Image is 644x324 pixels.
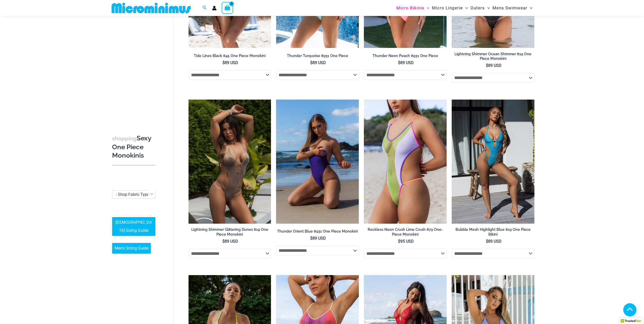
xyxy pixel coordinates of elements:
img: Bubble Mesh Highlight Blue 819 One Piece 01 [452,100,534,224]
bdi: 89 USD [486,63,502,68]
span: $ [310,236,313,241]
a: Micro LingerieMenu ToggleMenu Toggle [431,2,469,14]
a: Search icon link [202,5,207,11]
span: $ [222,239,225,244]
img: Thunder Orient Blue 8931 One piece 09 [276,100,359,224]
nav: Site Navigation [394,1,535,15]
h2: Tide Lines Black 845 One Piece Monokini [189,53,271,58]
a: Lightning Shimmer Ocean Shimmer 819 One Piece Monokini [452,52,534,63]
a: Account icon link [212,6,217,10]
img: MM SHOP LOGO FLAT [110,2,193,14]
span: Micro Bikinis [396,2,424,14]
h3: Sexy One Piece Monokinis [112,134,155,160]
span: $ [398,60,400,65]
span: $ [398,239,400,244]
h2: Thunder Neon Peach 8931 One Piece [364,53,447,58]
bdi: 89 USD [310,236,326,241]
span: - Shop Fabric Type [116,192,149,197]
span: $ [222,60,225,65]
bdi: 95 USD [398,239,414,244]
span: - Shop Fabric Type [112,190,155,198]
img: Reckless Neon Crush Lime Crush 879 One Piece 09 [364,100,447,224]
h2: Thunder Orient Blue 8931 One Piece Monokini [276,229,359,234]
bdi: 89 USD [398,60,414,65]
a: Lightning Shimmer Glittering Dunes 819 One Piece Monokini [189,227,271,239]
a: Men’s Sizing Guide [112,243,151,254]
span: $ [486,239,488,244]
bdi: 89 USD [222,60,238,65]
bdi: 89 USD [310,60,326,65]
span: Mens Swimwear [492,2,527,14]
h2: Bubble Mesh Highlight Blue 819 One Piece Bikini [452,227,534,237]
a: OutersMenu ToggleMenu Toggle [469,2,491,14]
a: Thunder Neon Peach 8931 One Piece [364,53,447,60]
span: Menu Toggle [485,2,490,14]
span: shopping [112,135,137,142]
a: Reckless Neon Crush Lime Crush 879 One-Piece Monokini [364,227,447,239]
a: Mens SwimwearMenu ToggleMenu Toggle [491,2,534,14]
a: Tide Lines Black 845 One Piece Monokini [189,53,271,60]
iframe: TrustedSite Certified [112,17,158,118]
h2: Reckless Neon Crush Lime Crush 879 One-Piece Monokini [364,227,447,237]
span: $ [486,63,488,68]
a: Thunder Orient Blue 8931 One piece 09Thunder Orient Blue 8931 One piece 13Thunder Orient Blue 893... [276,100,359,224]
span: - Shop Fabric Type [112,190,155,199]
a: Reckless Neon Crush Lime Crush 879 One Piece 09Reckless Neon Crush Lime Crush 879 One Piece 10Rec... [364,100,447,224]
a: Bubble Mesh Highlight Blue 819 One Piece 01Bubble Mesh Highlight Blue 819 One Piece 03Bubble Mesh... [452,100,534,224]
a: Micro BikinisMenu ToggleMenu Toggle [395,2,431,14]
span: Menu Toggle [527,2,532,14]
a: Bubble Mesh Highlight Blue 819 One Piece Bikini [452,227,534,239]
bdi: 89 USD [486,239,502,244]
a: Lightning Shimmer Glittering Dunes 819 One Piece Monokini 06Lightning Shimmer Glittering Dunes 81... [189,100,271,224]
img: Lightning Shimmer Glittering Dunes 819 One Piece Monokini 06 [189,100,271,224]
h2: Lightning Shimmer Glittering Dunes 819 One Piece Monokini [189,227,271,237]
h2: Lightning Shimmer Ocean Shimmer 819 One Piece Monokini [452,52,534,61]
span: Outers [470,2,485,14]
span: Menu Toggle [463,2,468,14]
a: [DEMOGRAPHIC_DATA] Sizing Guide [112,217,155,236]
span: $ [310,60,313,65]
h2: Thunder Turquoise 8931 One Piece [276,53,359,58]
a: Thunder Turquoise 8931 One Piece [276,53,359,60]
a: View Shopping Cart, empty [222,2,233,14]
a: Thunder Orient Blue 8931 One Piece Monokini [276,229,359,236]
bdi: 89 USD [222,239,238,244]
span: Micro Lingerie [432,2,463,14]
span: Menu Toggle [424,2,429,14]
